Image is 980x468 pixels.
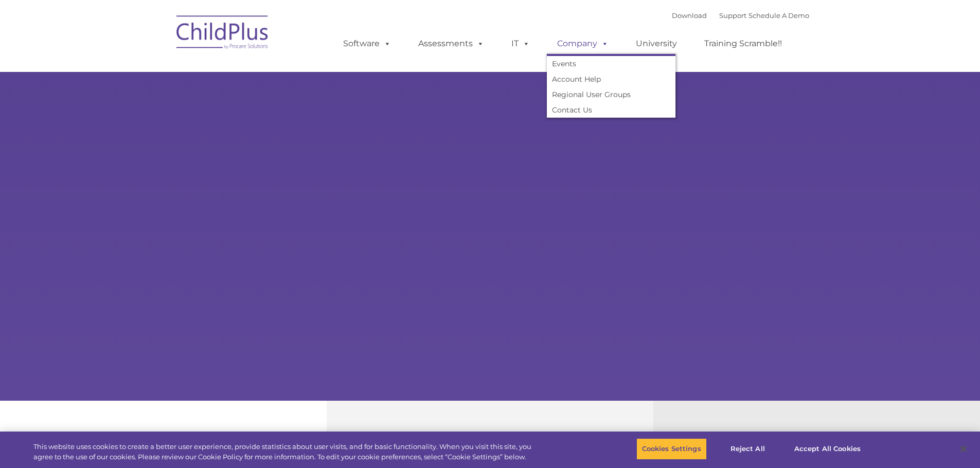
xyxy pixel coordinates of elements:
img: ChildPlus by Procare Solutions [171,8,274,60]
a: Company [547,33,619,54]
button: Cookies Settings [636,438,707,460]
a: Download [672,11,707,20]
a: Training Scramble!! [694,33,792,54]
a: Support [719,11,746,20]
a: IT [501,33,540,54]
a: Contact Us [547,102,675,118]
a: Assessments [408,33,494,54]
button: Reject All [716,438,780,460]
a: Schedule A Demo [749,11,809,20]
a: Account Help [547,71,675,87]
div: This website uses cookies to create a better user experience, provide statistics about user visit... [33,442,539,462]
button: Close [952,438,975,460]
a: Software [333,33,401,54]
a: Events [547,56,675,71]
a: University [626,33,687,54]
font: | [672,11,809,20]
button: Accept All Cookies [789,438,866,460]
a: Regional User Groups [547,87,675,102]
